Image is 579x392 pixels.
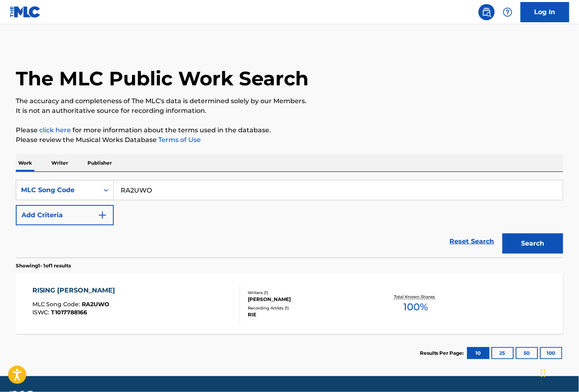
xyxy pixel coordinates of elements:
[32,286,119,295] div: RISING [PERSON_NAME]
[16,96,563,106] p: The accuracy and completeness of The MLC's data is determined solely by our Members.
[403,300,428,314] span: 100 %
[521,2,569,22] a: Log In
[16,106,563,116] p: It is not an authoritative source for recording information.
[248,311,370,318] div: RIE
[248,305,370,311] div: Recording Artists ( 1 )
[16,155,34,172] p: Work
[503,7,513,17] img: help
[32,309,51,316] span: ISWC :
[540,347,562,359] button: 100
[21,185,94,195] div: MLC Song Code
[502,233,563,254] button: Search
[16,125,563,135] p: Please for more information about the terms used in the database.
[16,205,114,225] button: Add Criteria
[32,301,82,308] span: MLC Song Code :
[248,296,370,303] div: [PERSON_NAME]
[492,347,514,359] button: 25
[85,155,114,172] p: Publisher
[98,210,107,220] img: 9d2ae6d4665cec9f34b9.svg
[394,294,437,300] p: Total Known Shares:
[16,66,309,91] h1: The MLC Public Work Search
[16,180,563,258] form: Search Form
[49,155,70,172] p: Writer
[516,347,538,359] button: 50
[446,233,498,250] a: Reset Search
[539,353,579,392] iframe: Chat Widget
[500,4,516,20] div: Help
[479,4,495,20] a: Public Search
[82,301,110,308] span: RA2UWO
[157,136,201,144] a: Terms of Use
[39,126,71,134] a: click here
[541,361,546,386] div: Drag
[16,135,563,145] p: Please review the Musical Works Database
[16,273,563,334] a: RISING [PERSON_NAME]MLC Song Code:RA2UWOISWC:T1017788166Writers (1)[PERSON_NAME]Recording Artists...
[467,347,490,359] button: 10
[248,290,370,296] div: Writers ( 1 )
[482,7,492,17] img: search
[10,6,41,18] img: MLC Logo
[16,262,71,269] p: Showing 1 - 1 of 1 results
[420,350,466,357] p: Results Per Page:
[51,309,87,316] span: T1017788166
